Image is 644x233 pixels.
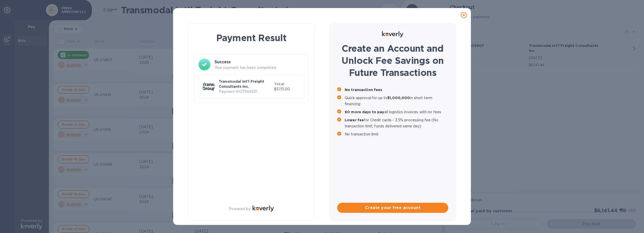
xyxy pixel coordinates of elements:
p: Transmodal Int'l Freight Consultants Inc. [219,79,272,89]
h1: Payment Result [196,32,307,44]
img: Logo [382,31,403,37]
p: for Credit cards - 3.5% processing fee (No transaction limit, funds delivered same day) [345,117,448,129]
img: Logo [253,206,274,212]
p: Payment № 07564231 [219,89,272,94]
span: Create your free account [341,205,444,211]
b: Total [274,82,284,86]
p: $5,115.00 [274,86,300,92]
p: Powered by [229,206,250,212]
p: No transaction limit [345,131,448,137]
p: Your payment has been completed. [214,65,304,70]
p: all logistics invoices with no fees [345,109,448,115]
b: $1,000,000 [387,96,410,100]
b: Lower fee [345,118,364,122]
h1: Create an Account and Unlock Fee Savings on Future Transactions [337,42,448,79]
b: 60 more days to pay [345,110,384,114]
h3: Success [214,59,304,65]
b: No transaction fees [345,88,382,92]
p: Quick approval for up to in short term financing [345,95,448,107]
button: Create your free account [337,203,448,213]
